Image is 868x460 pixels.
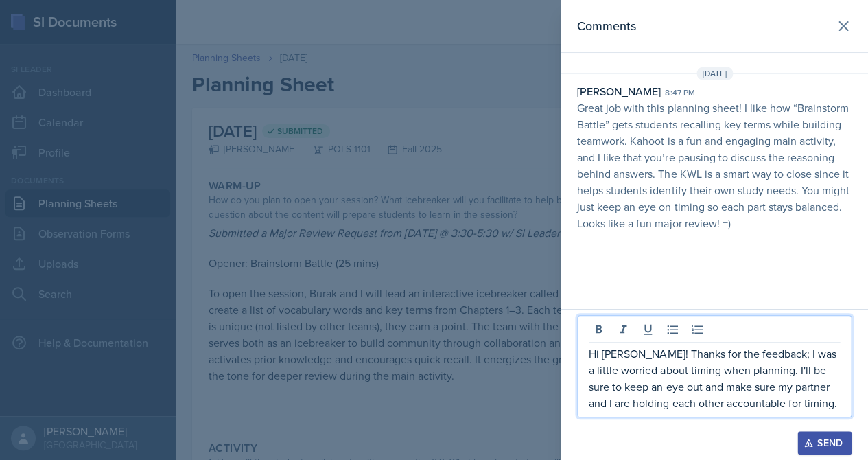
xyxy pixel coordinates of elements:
[589,345,840,411] p: Hi [PERSON_NAME]! Thanks for the feedback; I was a little worried about timing when planning. I'l...
[806,437,843,448] div: Send
[665,87,694,99] div: 8:47 pm
[696,67,733,80] span: [DATE]
[577,100,852,215] p: Great job with this planning sheet! I like how “Brainstorm Battle” gets students recalling key te...
[577,83,661,100] div: [PERSON_NAME]
[577,16,636,36] h2: Comments
[797,431,852,455] button: Send
[577,215,852,231] p: Looks like a fun major review! =)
